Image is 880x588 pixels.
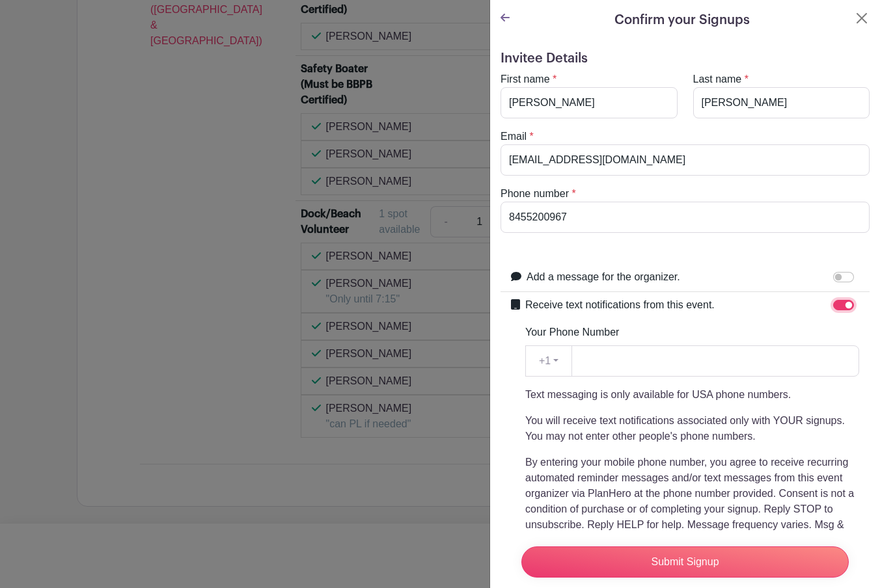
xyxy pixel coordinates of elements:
a: Privacy Policy [667,535,732,546]
p: You will receive text notifications associated only with YOUR signups. You may not enter other pe... [525,413,859,444]
label: Last name [693,72,742,87]
input: Submit Signup [521,546,849,578]
h5: Confirm your Signups [614,10,750,30]
label: Receive text notifications from this event. [525,297,715,313]
label: Add a message for the organizer. [527,269,680,285]
a: Terms of Use [749,535,810,546]
p: By entering your mobile phone number, you agree to receive recurring automated reminder messages ... [525,455,859,548]
label: Phone number [501,186,569,202]
button: +1 [525,345,572,377]
label: Your Phone Number [525,325,619,340]
p: Text messaging is only available for USA phone numbers. [525,387,859,403]
label: Email [501,129,527,144]
button: Close [854,10,870,26]
h5: Invitee Details [501,51,870,66]
label: First name [501,72,550,87]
